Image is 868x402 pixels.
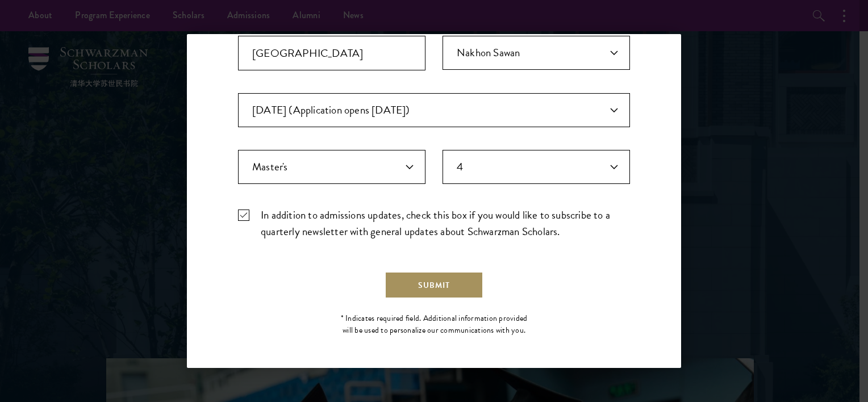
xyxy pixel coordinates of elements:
[385,271,483,299] button: Submit
[238,36,425,70] input: City
[238,93,630,127] div: Anticipated Entry Term*
[238,207,630,240] div: Check this box to receive a quarterly newsletter with general updates about Schwarzman Scholars.
[238,150,425,184] div: Highest Level of Degree?*
[336,312,532,336] div: * Indicates required field. Additional information provided will be used to personalize our commu...
[443,150,630,184] div: Years of Post Graduation Experience?*
[238,207,630,240] label: In addition to admissions updates, check this box if you would like to subscribe to a quarterly n...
